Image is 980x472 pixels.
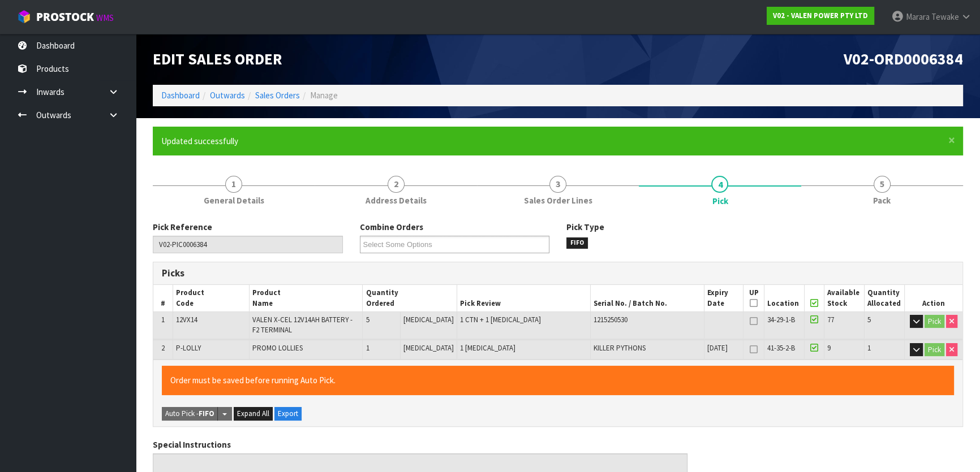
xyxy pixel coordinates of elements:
span: Tewake [931,11,959,22]
span: 2 [161,343,165,353]
strong: V02 - VALEN POWER PTY LTD [773,11,868,20]
span: Pack [873,194,891,206]
th: Location [764,285,805,311]
span: Pick [712,195,728,207]
span: 9 [827,343,831,353]
th: Product Name [249,285,363,311]
button: Export [274,407,302,421]
span: 5 [867,315,871,324]
span: 34-29-1-B [767,315,795,324]
h3: Picks [162,268,549,279]
span: 2 [388,176,405,193]
span: 41-35-2-B [767,343,795,353]
span: P-LOLLY [176,343,201,353]
span: Address Details [366,194,427,206]
th: Serial No. / Batch No. [590,285,704,311]
span: PROMO LOLLIES [252,343,303,353]
th: Expiry Date [704,285,743,311]
label: Pick Reference [153,221,212,233]
span: 1 [867,343,871,353]
span: 1 CTN + 1 [MEDICAL_DATA] [460,315,541,324]
a: V02 - VALEN POWER PTY LTD [767,7,874,25]
span: 1215250530 [594,315,627,324]
a: Outwards [210,90,245,101]
span: 5 [874,176,891,193]
th: Available Stock [824,285,864,311]
span: × [948,132,955,148]
button: Pick [925,343,944,357]
span: Marara [906,11,930,22]
span: Edit Sales Order [153,49,282,69]
span: VALEN X-CEL 12V14AH BATTERY - F2 TERMINAL [252,315,353,335]
span: V02-ORD0006384 [844,49,963,69]
span: Expand All [237,409,269,418]
span: 1 [366,343,369,353]
span: 5 [366,315,369,324]
strong: FIFO [199,409,214,418]
span: 3 [549,176,566,193]
th: Pick Review [457,285,590,311]
span: [MEDICAL_DATA] [403,343,454,353]
img: cube-alt.png [17,10,31,24]
span: 77 [827,315,834,324]
label: Pick Type [566,221,604,233]
label: Special Instructions [153,439,231,451]
span: ProStock [36,10,94,24]
th: UP [743,285,764,311]
button: Pick [925,315,944,328]
th: # [153,285,173,311]
span: 1 [161,315,165,324]
a: Dashboard [161,90,200,101]
th: Quantity Ordered [363,285,457,311]
span: KILLER PYTHONS [594,343,646,353]
span: 1 [225,176,242,193]
button: Expand All [234,407,273,421]
span: Updated successfully [161,136,238,146]
button: Auto Pick -FIFO [162,407,218,421]
span: Sales Order Lines [524,194,592,206]
span: Manage [310,90,338,101]
span: FIFO [566,237,588,249]
span: [MEDICAL_DATA] [403,315,454,324]
span: 1 [MEDICAL_DATA] [460,343,515,353]
label: Combine Orders [360,221,423,233]
a: Sales Orders [255,90,300,101]
th: Quantity Allocated [865,285,905,311]
span: General Details [204,194,264,206]
th: Product Code [173,285,249,311]
div: Order must be saved before running Auto Pick. [162,366,954,395]
span: 12VX14 [176,315,197,324]
span: 4 [711,176,728,193]
th: Action [905,285,962,311]
span: [DATE] [707,343,728,353]
small: WMS [96,12,114,23]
